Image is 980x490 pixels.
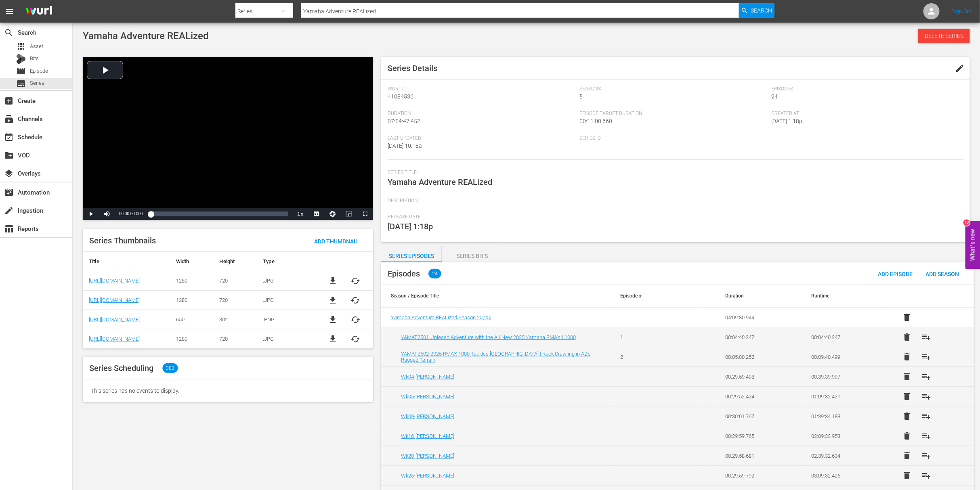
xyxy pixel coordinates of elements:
span: Seasons [579,86,767,92]
span: Episode Target Duration [579,111,767,117]
th: Season / Episode Title [381,285,611,308]
button: delete [898,406,917,426]
span: delete [902,451,912,461]
span: Add Thumbnail [308,238,365,245]
span: 07:54:47.452 [388,118,420,124]
td: 02:09:33.953 [802,426,888,446]
span: delete [902,471,912,480]
button: playlist_add [917,446,936,465]
button: Open Feedback Widget [965,221,980,269]
button: Search [739,3,774,18]
span: Episodes [771,86,959,92]
span: Series Scheduling [89,363,153,373]
td: 720 [214,291,257,310]
td: .JPG [257,291,315,310]
span: Series Title: [388,170,959,176]
span: playlist_add [922,451,932,461]
button: cached [350,295,360,305]
td: 00:29:58.681 [716,446,802,466]
span: delete [902,411,912,421]
span: Asset [16,42,26,51]
button: Add Episode [872,266,919,281]
span: playlist_add [922,392,932,401]
div: 10 [963,220,970,226]
button: delete [898,308,917,327]
th: Type [257,252,315,271]
span: Series Details [388,63,437,73]
td: 00:09:40.499 [802,347,888,367]
button: Picture-in-Picture [341,208,357,220]
a: Wk16-[PERSON_NAME] [401,433,454,439]
td: .JPG [257,329,315,349]
th: Episode # [611,285,697,308]
span: Series ID [579,135,767,142]
span: Episode [16,66,26,76]
span: Automation [4,188,14,197]
span: Yamaha Adventure REALized Season 25 ( 25 ) [391,314,491,320]
button: Captions [308,208,325,220]
span: VOD [4,151,14,160]
span: playlist_add [922,372,932,381]
button: cached [350,276,360,286]
span: file_download [328,295,338,305]
span: 24 [428,269,441,279]
td: 03:09:32.426 [802,466,888,486]
th: Duration [716,285,802,308]
a: [URL][DOMAIN_NAME] [89,297,140,303]
button: playlist_add [917,327,936,347]
td: 2 [611,347,697,367]
span: delete [902,392,912,401]
th: Title [83,252,170,271]
td: 650 [170,310,214,329]
td: 302 [214,310,257,329]
span: delete [902,312,912,322]
span: Delete Series [918,33,970,39]
span: file_download [328,315,338,325]
button: Delete Series [918,29,970,43]
td: 720 [214,271,257,291]
span: Channels [4,114,14,124]
span: delete [902,431,912,441]
span: 5 [579,93,583,100]
span: Add Episode [872,271,919,277]
span: Ingestion [4,206,14,216]
td: 01:09:32.421 [802,387,888,406]
span: edit [955,63,965,73]
span: playlist_add [922,431,932,441]
span: Create [4,96,14,106]
button: delete [898,327,917,347]
span: Series Thumbnails [89,236,156,245]
button: delete [898,446,917,465]
button: cached [350,315,360,325]
td: 00:05:00.252 [716,347,802,367]
a: [URL][DOMAIN_NAME] [89,278,140,284]
span: 00:11:00.660 [579,118,612,124]
a: YAMAT2501-Unleash Adventure with the All-New 2025 Yamaha RMAX4 1000 [401,334,576,340]
a: file_download [328,334,338,344]
span: Release Date: [388,214,959,220]
span: delete [902,352,912,362]
td: .PNG [257,310,315,329]
span: playlist_add [922,352,932,362]
span: Bits [30,54,39,63]
td: 00:29:59.498 [716,367,802,387]
span: Yamaha Adventure REALized [388,177,492,187]
div: Progress Bar [151,211,288,216]
span: Wurl Id [388,86,575,92]
td: 00:30:01.767 [716,406,802,426]
a: [URL][DOMAIN_NAME] [89,316,140,322]
button: edit [951,59,970,78]
td: 01:39:34.188 [802,406,888,426]
button: cached [350,334,360,344]
td: .JPG [257,271,315,291]
th: Height [214,252,257,271]
button: Playback Rate [292,208,308,220]
a: file_download [328,276,338,286]
span: 383 [162,363,178,373]
span: Description: [388,198,959,204]
td: 00:04:40.247 [716,327,802,347]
